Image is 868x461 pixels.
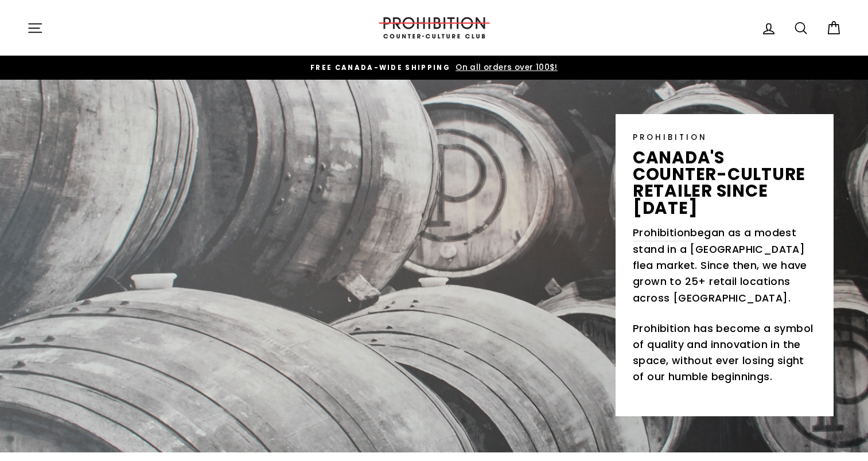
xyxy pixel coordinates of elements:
p: canada's counter-culture retailer since [DATE] [633,149,816,216]
p: began as a modest stand in a [GEOGRAPHIC_DATA] flea market. Since then, we have grown to 25+ reta... [633,225,816,306]
a: FREE CANADA-WIDE SHIPPING On all orders over 100$! [30,61,839,74]
img: PROHIBITION COUNTER-CULTURE CLUB [377,17,492,38]
a: Prohibition [633,225,690,241]
p: PROHIBITION [633,131,816,143]
span: FREE CANADA-WIDE SHIPPING [310,63,450,72]
span: On all orders over 100$! [453,62,558,73]
p: Prohibition has become a symbol of quality and innovation in the space, without ever losing sight... [633,321,816,385]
